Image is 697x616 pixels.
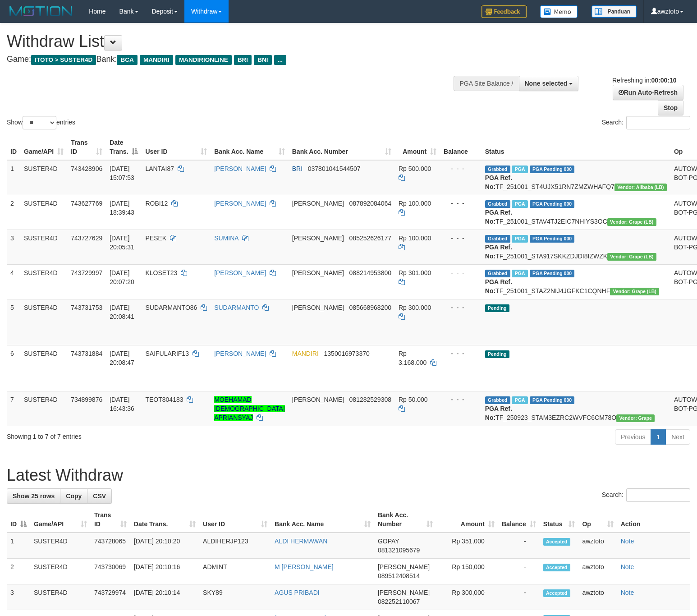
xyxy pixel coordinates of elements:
[578,533,617,559] td: awztoto
[602,488,690,502] label: Search:
[621,589,634,596] a: Note
[349,269,391,276] span: Copy 088214953800 to clipboard
[498,584,540,610] td: -
[145,234,166,242] span: PESEK
[142,134,211,160] th: User ID: activate to sort column ascending
[199,584,271,610] td: SKY89
[481,230,670,264] td: TF_251001_STA917SKKZDJDI8IZWZK
[444,164,478,173] div: - - -
[87,488,112,504] a: CSV
[214,200,266,207] a: [PERSON_NAME]
[7,507,30,533] th: ID: activate to sort column descending
[130,533,199,559] td: [DATE] 20:10:20
[395,134,440,160] th: Amount: activate to sort column ascending
[199,507,271,533] th: User ID: activate to sort column ascending
[436,533,498,559] td: Rp 351,000
[110,269,134,285] span: [DATE] 20:07:20
[485,235,510,243] span: Grabbed
[399,165,431,172] span: Rp 500.000
[20,160,67,195] td: SUSTER4D
[110,304,134,320] span: [DATE] 20:08:41
[91,507,130,533] th: Trans ID: activate to sort column ascending
[512,235,527,243] span: Marked by awztoto
[7,428,284,441] div: Showing 1 to 7 of 7 entries
[30,507,91,533] th: Game/API: activate to sort column ascending
[349,234,391,242] span: Copy 085252626177 to clipboard
[485,165,510,173] span: Grabbed
[93,492,106,500] span: CSV
[110,350,134,366] span: [DATE] 20:08:47
[7,5,75,18] img: MOTION_logo.png
[617,507,690,533] th: Action
[71,304,102,311] span: 743731753
[214,350,266,357] a: [PERSON_NAME]
[612,77,676,84] span: Refreshing in:
[7,533,30,559] td: 1
[378,589,430,596] span: [PERSON_NAME]
[626,488,690,502] input: Search:
[613,85,683,100] a: Run Auto-Refresh
[275,538,327,545] a: ALDI HERMAWAN
[512,396,527,404] span: Marked by awztoto
[378,572,420,579] span: Copy 089512408514 to clipboard
[399,200,431,207] span: Rp 100.000
[602,116,690,129] label: Search:
[30,584,91,610] td: SUSTER4D
[530,235,575,243] span: PGA Pending
[20,264,67,299] td: SUSTER4D
[530,270,575,277] span: PGA Pending
[71,396,102,403] span: 734899876
[615,429,651,445] a: Previous
[145,269,177,276] span: KLOSET23
[349,200,391,207] span: Copy 087892084064 to clipboard
[60,488,87,504] a: Copy
[540,507,579,533] th: Status: activate to sort column ascending
[292,396,344,403] span: [PERSON_NAME]
[578,559,617,584] td: awztoto
[436,584,498,610] td: Rp 300,000
[7,488,60,504] a: Show 25 rows
[110,396,134,412] span: [DATE] 16:43:36
[7,299,20,345] td: 5
[7,195,20,230] td: 2
[292,165,303,172] span: BRI
[658,100,683,115] a: Stop
[399,234,431,242] span: Rp 100.000
[543,538,570,546] span: Accepted
[30,559,91,584] td: SUSTER4D
[71,165,102,172] span: 743428906
[145,200,168,207] span: ROBI12
[444,199,478,208] div: - - -
[485,174,512,190] b: PGA Ref. No:
[7,55,456,64] h4: Game: Bank:
[292,304,344,311] span: [PERSON_NAME]
[399,396,428,403] span: Rp 50.000
[214,269,266,276] a: [PERSON_NAME]
[110,234,134,251] span: [DATE] 20:05:31
[378,538,399,545] span: GOPAY
[378,547,420,554] span: Copy 081321095679 to clipboard
[7,584,30,610] td: 3
[130,507,199,533] th: Date Trans.: activate to sort column ascending
[498,507,540,533] th: Balance: activate to sort column ascending
[519,76,579,91] button: None selected
[292,269,344,276] span: [PERSON_NAME]
[7,391,20,426] td: 7
[543,589,570,597] span: Accepted
[214,234,238,242] a: SUMINA
[485,278,512,294] b: PGA Ref. No:
[324,350,370,357] span: Copy 1350016973370 to clipboard
[145,350,188,357] span: SAIFULARIF13
[7,466,690,484] h1: Latest Withdraw
[308,165,361,172] span: Copy 037801041544507 to clipboard
[211,134,289,160] th: Bank Acc. Name: activate to sort column ascending
[485,244,512,260] b: PGA Ref. No:
[651,429,666,445] a: 1
[20,195,67,230] td: SUSTER4D
[454,76,518,91] div: PGA Site Balance /
[481,5,527,18] img: Feedback.jpg
[254,55,271,65] span: BNI
[543,564,570,571] span: Accepted
[175,55,232,65] span: MANDIRIONLINE
[399,304,431,311] span: Rp 300.000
